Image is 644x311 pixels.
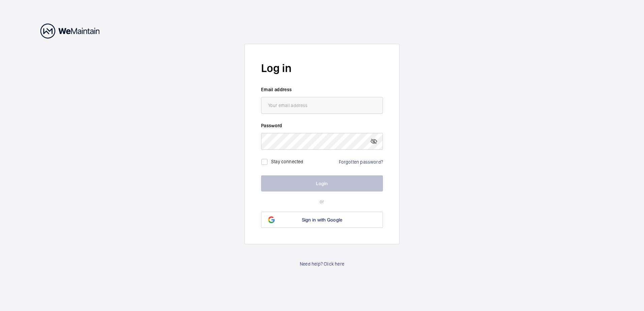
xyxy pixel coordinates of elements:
[261,175,383,192] button: Login
[261,198,383,205] p: or
[261,122,383,129] label: Password
[300,261,344,267] a: Need help? Click here
[261,86,383,93] label: Email address
[339,159,383,165] a: Forgotten password?
[261,97,383,114] input: Your email address
[261,60,383,76] h2: Log in
[302,217,343,222] span: Sign in with Google
[271,159,303,164] label: Stay connected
